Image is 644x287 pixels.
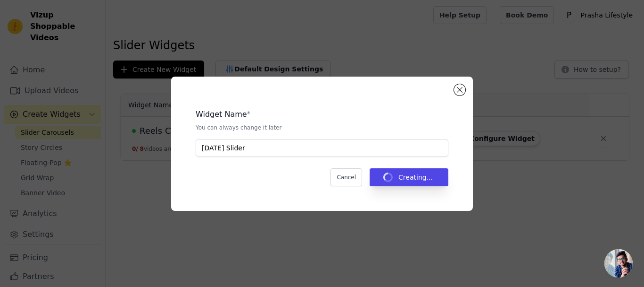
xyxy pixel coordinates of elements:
button: Close modal [454,84,465,96]
button: Creating... [370,168,448,186]
a: Open chat [604,249,633,278]
legend: Widget Name [196,109,247,120]
p: You can always change it later [196,124,448,131]
button: Cancel [330,168,362,186]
